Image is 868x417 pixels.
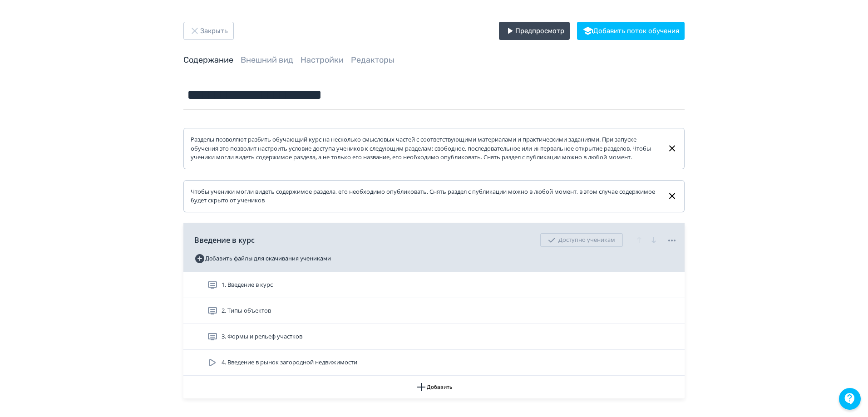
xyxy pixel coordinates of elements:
[194,235,255,245] span: Введение в курс
[540,233,623,247] div: Доступно ученикам
[241,55,293,65] a: Внешний вид
[183,350,685,376] div: 4. Введение в рынок загородной недвижимости
[351,55,395,65] a: Редакторы
[499,22,570,40] button: Предпросмотр
[191,135,660,162] div: Разделы позволяют разбить обучающий курс на несколько смысловых частей с соответствующими материа...
[183,324,685,350] div: 3. Формы и рельеф участков
[183,22,234,40] button: Закрыть
[183,55,233,65] a: Содержание
[222,358,357,367] span: 4. Введение в рынок загородной недвижимости
[183,298,685,324] div: 2. Типы объектов
[222,280,273,289] span: 1. Введение в курс
[577,22,685,40] button: Добавить поток обучения
[191,187,660,205] div: Чтобы ученики могли видеть содержимое раздела, его необходимо опубликовать. Снять раздел с публик...
[183,272,685,298] div: 1. Введение в курс
[301,55,344,65] a: Настройки
[222,332,302,341] span: 3. Формы и рельеф участков
[183,376,685,398] button: Добавить
[222,306,271,315] span: 2. Типы объектов
[194,251,331,266] button: Добавить файлы для скачивания учениками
